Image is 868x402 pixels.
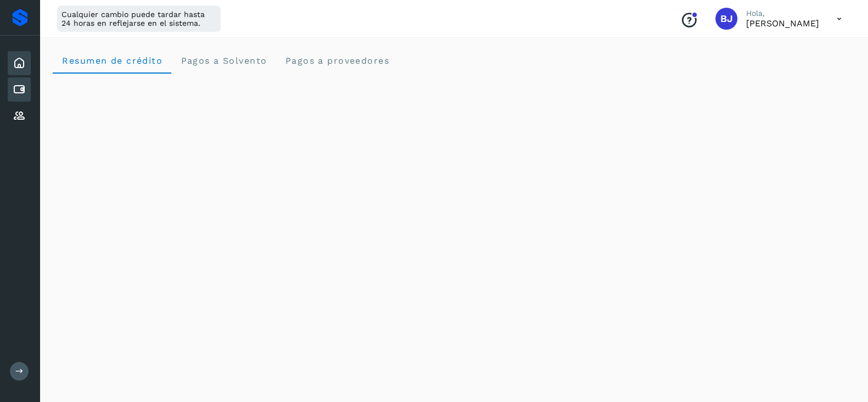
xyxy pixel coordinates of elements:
div: Cuentas por pagar [8,77,31,102]
p: Hola, [746,9,819,18]
div: Cualquier cambio puede tardar hasta 24 horas en reflejarse en el sistema. [57,5,221,32]
span: Pagos a proveedores [284,55,389,66]
p: Brayant Javier Rocha Martinez [746,18,819,29]
span: Resumen de crédito [61,55,163,66]
span: Pagos a Solvento [180,55,267,66]
div: Proveedores [8,104,31,128]
div: Inicio [8,51,31,75]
